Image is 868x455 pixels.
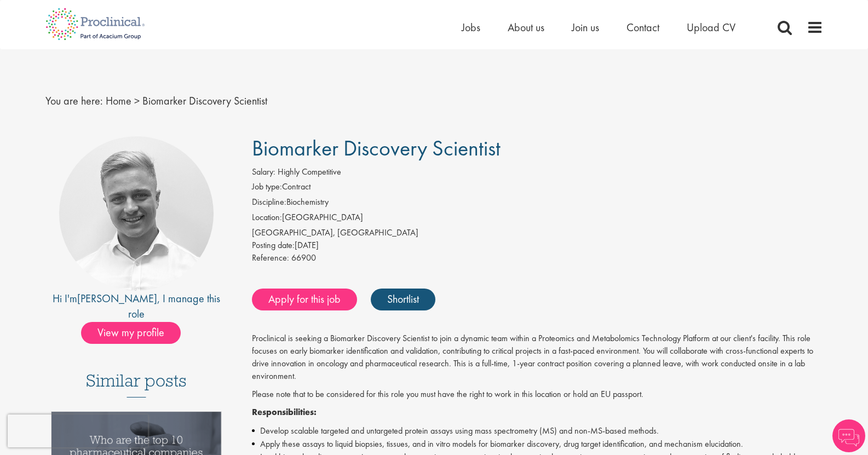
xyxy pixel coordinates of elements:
div: [GEOGRAPHIC_DATA], [GEOGRAPHIC_DATA] [252,227,823,239]
span: Biomarker Discovery Scientist [252,134,501,162]
span: Posting date: [252,239,295,251]
span: You are here: [45,94,103,108]
label: Job type: [252,181,282,193]
a: View my profile [81,324,192,338]
p: Proclinical is seeking a Biomarker Discovery Scientist to join a dynamic team within a Proteomics... [252,332,823,382]
a: Contact [626,20,659,34]
label: Discipline: [252,196,286,209]
span: > [134,94,140,108]
span: View my profile [81,322,181,344]
li: Contract [252,181,823,196]
img: imeage of recruiter Joshua Bye [59,136,214,291]
a: Shortlist [371,289,435,310]
div: [DATE] [252,239,823,252]
label: Salary: [252,166,275,178]
a: Apply for this job [252,289,357,310]
h3: Similar posts [86,371,187,398]
label: Reference: [252,252,289,264]
a: About us [508,20,544,34]
li: Develop scalable targeted and untargeted protein assays using mass spectrometry (MS) and non-MS-b... [252,424,823,437]
span: Biomarker Discovery Scientist [142,94,267,108]
a: Join us [572,20,599,34]
p: Please note that to be considered for this role you must have the right to work in this location ... [252,388,823,401]
a: Jobs [462,20,480,34]
iframe: reCAPTCHA [8,414,148,447]
li: Biochemistry [252,196,823,211]
div: Hi I'm , I manage this role [45,291,228,322]
span: Highly Competitive [278,166,341,177]
li: [GEOGRAPHIC_DATA] [252,211,823,227]
a: breadcrumb link [106,94,131,108]
strong: Responsibilities: [252,406,317,418]
li: Apply these assays to liquid biopsies, tissues, and in vitro models for biomarker discovery, drug... [252,437,823,451]
a: Upload CV [687,20,735,34]
span: 66900 [291,252,316,263]
img: Chatbot [832,419,865,452]
a: [PERSON_NAME] [77,291,157,306]
label: Location: [252,211,282,224]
